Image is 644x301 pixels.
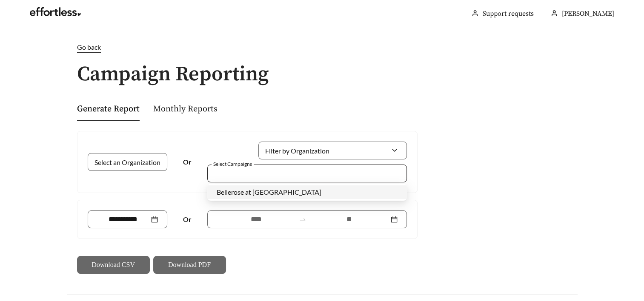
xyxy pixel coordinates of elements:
a: Generate Report [77,104,140,114]
strong: Or [183,215,192,223]
a: Monthly Reports [153,104,218,114]
span: swap-right [299,216,306,223]
a: Go back [67,42,578,53]
strong: Or [183,158,192,166]
button: Download CSV [77,256,150,274]
h1: Campaign Reporting [67,63,578,86]
a: Support requests [483,9,534,18]
button: Download PDF [153,256,226,274]
span: Go back [77,43,101,51]
span: to [299,216,306,223]
span: [PERSON_NAME] [562,9,614,18]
